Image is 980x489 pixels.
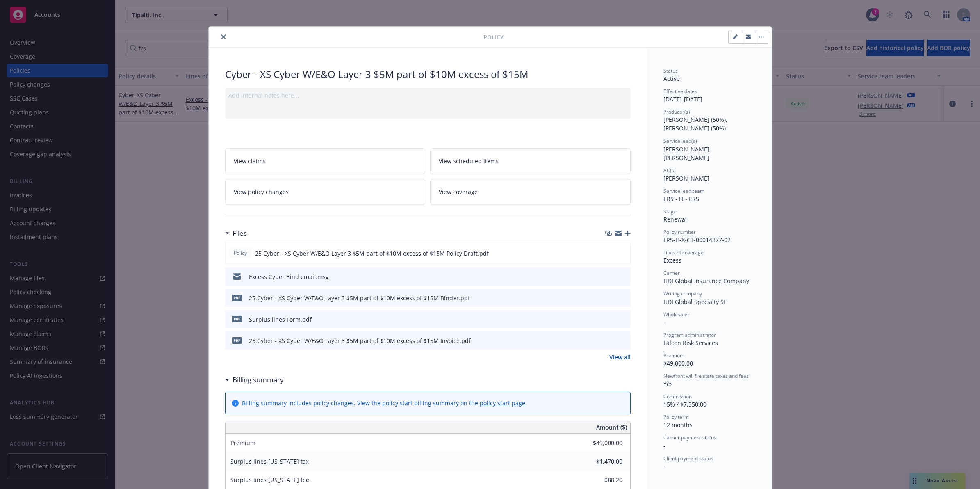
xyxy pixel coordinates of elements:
[663,88,697,95] span: Effective dates
[230,457,309,465] span: Surplus lines [US_STATE] tax
[663,256,755,265] div: Excess
[663,236,731,244] span: FRS-H-X-CT-00014377-02
[663,331,716,338] span: Program administrator
[609,353,631,361] a: View all
[255,249,489,258] span: 25 Cyber - XS Cyber W/E&O Layer 3 $5M part of $10M excess of $15M Policy Draft.pdf
[663,249,704,256] span: Lines of coverage
[620,294,627,302] button: preview file
[228,91,627,100] div: Add internal notes here...
[663,339,718,347] span: Falcon Risk Services
[439,187,478,196] span: View coverage
[663,187,704,194] span: Service lead team
[663,174,709,182] span: [PERSON_NAME]
[620,272,627,281] button: preview file
[663,462,665,470] span: -
[663,290,702,297] span: Writing company
[663,277,749,285] span: HDI Global Insurance Company
[607,315,613,324] button: download file
[663,229,696,235] span: Policy number
[234,187,289,196] span: View policy changes
[232,228,247,239] h3: Files
[232,249,248,257] span: Policy
[249,336,471,345] div: 25 Cyber - XS Cyber W/E&O Layer 3 $5M part of $10M excess of $15M Invoice.pdf
[219,32,228,42] button: close
[663,442,665,450] span: -
[663,67,678,74] span: Status
[663,75,680,82] span: Active
[225,67,631,81] div: Cyber - XS Cyber W/E&O Layer 3 $5M part of $10M excess of $15M
[620,336,627,345] button: preview file
[225,375,284,385] div: Billing summary
[225,148,426,174] a: View claims
[483,33,504,41] span: Policy
[663,167,676,174] span: AC(s)
[663,352,684,359] span: Premium
[663,208,677,215] span: Stage
[596,423,627,432] span: Amount ($)
[663,393,692,400] span: Commission
[606,249,613,258] button: download file
[430,179,631,205] a: View coverage
[430,148,631,174] a: View scheduled items
[230,439,255,447] span: Premium
[663,414,689,420] span: Policy term
[225,179,426,205] a: View policy changes
[242,399,527,407] div: Billing summary includes policy changes. View the policy start billing summary on the .
[663,215,687,223] span: Renewal
[663,116,729,132] span: [PERSON_NAME] (50%), [PERSON_NAME] (50%)
[607,336,613,345] button: download file
[663,298,727,306] span: HDI Global Specialty SE
[234,157,266,165] span: View claims
[620,315,627,324] button: preview file
[663,421,693,429] span: 12 months
[225,228,247,239] div: Files
[663,270,680,276] span: Carrier
[663,195,699,203] span: ERS - FI - ERS
[249,315,312,324] div: Surplus lines Form.pdf
[607,272,613,281] button: download file
[480,399,525,407] a: policy start page
[663,434,716,441] span: Carrier payment status
[232,316,242,322] span: pdf
[232,337,242,343] span: pdf
[439,157,499,165] span: View scheduled items
[232,295,242,301] span: pdf
[574,437,627,449] input: 0.00
[663,359,693,367] span: $49,000.00
[663,372,749,379] span: Newfront will file state taxes and fees
[663,318,665,326] span: -
[574,455,627,468] input: 0.00
[574,474,627,486] input: 0.00
[249,294,470,302] div: 25 Cyber - XS Cyber W/E&O Layer 3 $5M part of $10M excess of $15M Binder.pdf
[663,108,690,115] span: Producer(s)
[232,375,284,385] h3: Billing summary
[663,311,689,318] span: Wholesaler
[663,380,673,388] span: Yes
[663,455,713,462] span: Client payment status
[620,249,627,258] button: preview file
[249,272,329,281] div: Excess Cyber Bind email.msg
[663,88,755,103] div: [DATE] - [DATE]
[663,145,713,162] span: [PERSON_NAME], [PERSON_NAME]
[607,294,613,302] button: download file
[663,137,697,144] span: Service lead(s)
[663,400,707,408] span: 15% / $7,350.00
[230,476,309,484] span: Surplus lines [US_STATE] fee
